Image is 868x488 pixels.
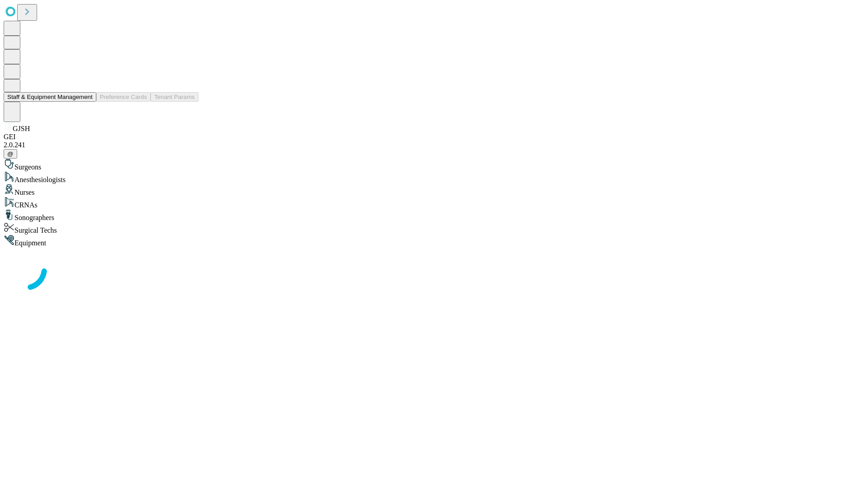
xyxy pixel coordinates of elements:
[96,92,151,102] button: Preference Cards
[4,222,864,235] div: Surgical Techs
[4,184,864,197] div: Nurses
[4,133,864,141] div: GEI
[4,159,864,171] div: Surgeons
[4,197,864,209] div: CRNAs
[4,235,864,247] div: Equipment
[4,141,864,149] div: 2.0.241
[4,171,864,184] div: Anesthesiologists
[4,209,864,222] div: Sonographers
[4,149,17,159] button: @
[13,125,30,132] span: GJSH
[151,92,198,102] button: Tenant Params
[4,92,96,102] button: Staff & Equipment Management
[7,150,14,157] span: @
